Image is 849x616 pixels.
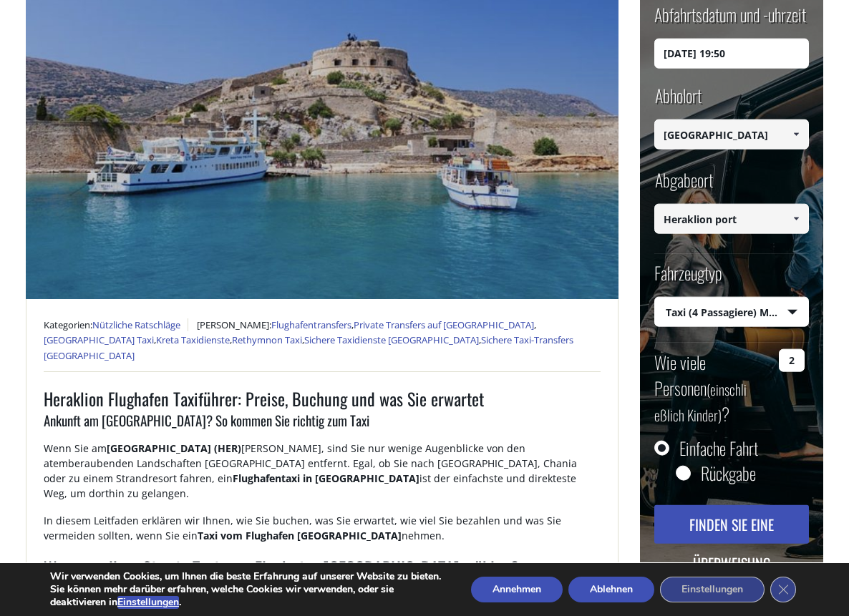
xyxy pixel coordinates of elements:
[534,318,536,331] font: ,
[701,465,756,479] label: Rückgabe
[233,471,419,485] strong: Flughafentaxi in [GEOGRAPHIC_DATA]
[44,411,601,441] h3: Ankunft am [GEOGRAPHIC_DATA]? So kommen Sie richtig zum Taxi
[44,555,601,590] h2: Warum sollten Sie ein Taxi vom Flughafen [GEOGRAPHIC_DATA] wählen?
[107,441,241,455] strong: [GEOGRAPHIC_DATA] (HER)
[654,204,809,234] input: Abgabeort auswählen
[654,167,713,204] label: Abgabeort
[44,333,573,362] a: Sichere Taxi-Transfers [GEOGRAPHIC_DATA]
[568,577,654,602] button: Ablehnen
[479,333,481,346] font: ,
[354,318,534,331] a: Private Transfers auf [GEOGRAPHIC_DATA]
[654,2,806,39] label: Abfahrtsdatum und -uhrzeit
[179,595,181,609] font: .
[654,119,809,150] input: Abholort auswählen
[654,378,747,425] small: (einschließlich Kinder)
[785,119,808,150] a: Show All Items
[230,333,232,346] font: ,
[44,318,92,331] font: Kategorien:
[197,318,271,331] font: [PERSON_NAME]:
[117,596,179,609] button: Einstellungen
[92,318,180,331] a: Nützliche Ratschläge
[44,513,601,555] p: In diesem Leitfaden erklären wir Ihnen, wie Sie buchen, was Sie erwartet, wie viel Sie bezahlen u...
[304,333,479,346] a: Sichere Taxidienste [GEOGRAPHIC_DATA]
[679,440,758,454] label: Einfache Fahrt
[44,333,154,346] a: [GEOGRAPHIC_DATA] Taxi
[44,386,601,411] h1: Heraklion Flughafen Taxiführer: Preise, Buchung und was Sie erwartet
[232,333,302,346] a: Rethymnon Taxi
[655,297,808,327] span: Taxi (4 Passagiere) Mercedes E-Klasse
[471,577,563,602] button: Annehmen
[785,204,808,234] a: Show All Items
[654,83,702,119] label: Abholort
[44,441,601,513] p: Wenn Sie am [PERSON_NAME], sind Sie nur wenige Augenblicke von den atemberaubenden Landschaften [...
[271,318,351,331] a: Flughafentransfers
[654,348,770,426] label: Wie viele Personen ?
[351,318,354,331] font: ,
[770,577,796,602] button: Schließen GDPR Cookie Banner
[654,260,722,296] label: Fahrzeugtyp
[302,333,304,346] font: ,
[660,577,765,602] button: Einstellungen
[654,504,809,543] button: Finden Sie eine Überweisung
[50,582,394,609] font: Sie können mehr darüber erfahren, welche Cookies wir verwenden, oder sie deaktivieren in
[198,529,402,542] strong: Taxi vom Flughafen [GEOGRAPHIC_DATA]
[156,333,230,346] a: Kreta Taxidienste
[154,333,156,346] font: ,
[50,570,442,583] p: Wir verwenden Cookies, um Ihnen die beste Erfahrung auf unserer Website zu bieten.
